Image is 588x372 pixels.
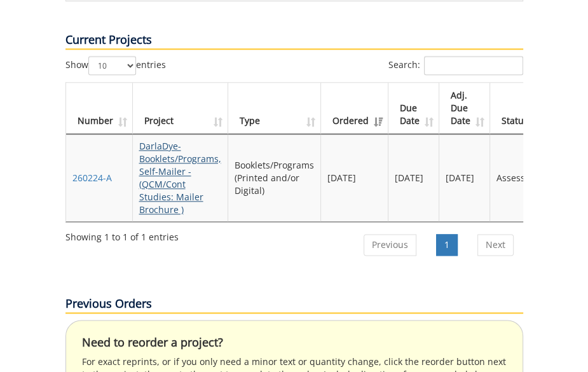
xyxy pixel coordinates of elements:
h4: Need to reorder a project? [82,336,507,349]
a: Next [477,234,514,256]
p: Current Projects [65,32,523,50]
th: Status: activate to sort column ascending [490,83,554,134]
th: Adj. Due Date: activate to sort column ascending [439,83,490,134]
td: Assessment [490,134,554,221]
select: Showentries [88,56,136,75]
div: Showing 1 to 1 of 1 entries [65,226,179,244]
th: Number: activate to sort column ascending [66,83,133,134]
label: Search: [388,56,523,75]
td: [DATE] [321,134,388,221]
th: Due Date: activate to sort column ascending [388,83,439,134]
td: [DATE] [439,134,490,221]
a: 1 [436,234,458,256]
a: 260224-A [72,172,112,184]
input: Search: [424,56,523,75]
th: Type: activate to sort column ascending [228,83,321,134]
a: DarlaDye-Booklets/Programs, Self-Mailer - (QCM/Cont Studies: Mailer Brochure ) [139,140,221,216]
a: Previous [364,234,416,256]
td: [DATE] [388,134,439,221]
th: Ordered: activate to sort column ascending [321,83,388,134]
label: Show entries [65,56,166,75]
th: Project: activate to sort column ascending [133,83,228,134]
td: Booklets/Programs (Printed and/or Digital) [228,134,321,221]
p: Previous Orders [65,296,523,313]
